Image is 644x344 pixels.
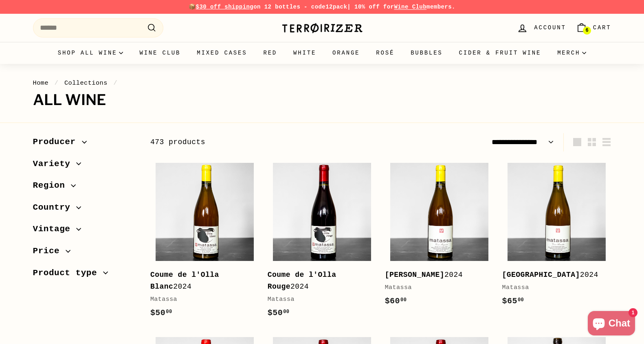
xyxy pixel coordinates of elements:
summary: Shop all wine [50,42,132,64]
span: / [53,79,61,87]
a: Rosé [368,42,402,64]
span: Cart [593,23,611,32]
span: 6 [585,28,588,33]
sup: 00 [400,297,407,303]
span: Product type [33,266,103,280]
sup: 00 [166,309,172,315]
button: Variety [33,155,137,177]
button: Producer [33,133,137,155]
div: 2024 [268,269,369,293]
div: Matassa [502,283,603,293]
b: [PERSON_NAME] [385,271,444,279]
a: Cart [571,16,616,40]
a: Coume de l'Olla Blanc2024Matassa [150,158,259,328]
div: Matassa [385,283,486,293]
a: Orange [324,42,368,64]
span: Region [33,179,71,193]
summary: Merch [549,42,594,64]
a: Red [255,42,285,64]
p: 📦 on 12 bottles - code | 10% off for members. [33,2,611,11]
a: White [285,42,324,64]
span: $30 off shipping [196,4,254,10]
div: 473 products [150,136,381,148]
sup: 00 [518,297,524,303]
div: 2024 [150,269,251,293]
b: Coume de l'Olla Rouge [268,271,336,291]
a: Coume de l'Olla Rouge2024Matassa [268,158,377,328]
a: Collections [64,79,108,87]
span: Account [534,23,566,32]
a: Cider & Fruit Wine [451,42,549,64]
div: 2024 [385,269,486,281]
h1: All wine [33,92,611,108]
a: [GEOGRAPHIC_DATA]2024Matassa [502,158,611,316]
button: Product type [33,264,137,286]
a: Home [33,79,49,87]
span: Price [33,244,66,258]
a: Bubbles [402,42,451,64]
div: Matassa [268,295,369,305]
a: Wine Club [131,42,189,64]
a: Mixed Cases [189,42,255,64]
nav: breadcrumbs [33,78,611,88]
a: Wine Club [394,4,426,10]
button: Vintage [33,220,137,242]
span: Country [33,201,77,215]
a: Account [512,16,571,40]
div: Primary [17,42,628,64]
span: $60 [385,296,407,306]
span: Vintage [33,222,77,236]
b: [GEOGRAPHIC_DATA] [502,271,580,279]
a: [PERSON_NAME]2024Matassa [385,158,494,316]
div: Matassa [150,295,251,305]
span: Producer [33,135,82,149]
span: $65 [502,296,524,306]
button: Price [33,242,137,264]
span: $50 [150,308,172,318]
span: $50 [268,308,290,318]
inbox-online-store-chat: Shopify online store chat [585,311,637,337]
button: Country [33,199,137,221]
button: Region [33,177,137,199]
sup: 00 [283,309,289,315]
span: / [112,79,120,87]
div: 2024 [502,269,603,281]
b: Coume de l'Olla Blanc [150,271,219,291]
span: Variety [33,157,77,171]
strong: 12pack [325,4,347,10]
